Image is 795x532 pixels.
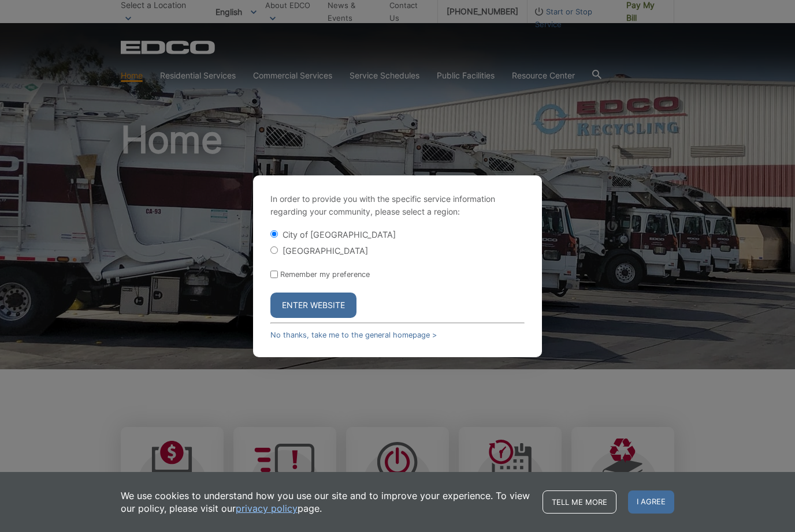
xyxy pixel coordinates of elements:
[270,193,525,218] p: In order to provide you with the specific service information regarding your community, please se...
[283,246,368,256] label: [GEOGRAPHIC_DATA]
[543,490,616,514] a: Tell me more
[121,489,531,515] p: We use cookies to understand how you use our site and to improve your experience. To view our pol...
[270,293,356,318] button: Enter Website
[280,270,370,279] label: Remember my preference
[236,502,298,515] a: privacy policy
[628,490,674,514] span: I agree
[283,230,396,239] label: City of [GEOGRAPHIC_DATA]
[270,331,437,339] a: No thanks, take me to the general homepage >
